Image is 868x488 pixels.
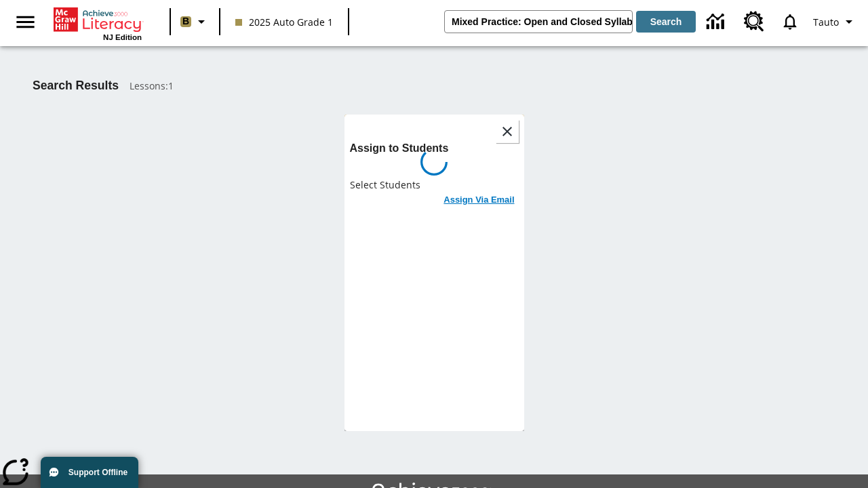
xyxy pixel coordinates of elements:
button: Support Offline [41,457,138,488]
span: B [182,13,189,30]
button: Search [636,11,696,33]
a: Data Center [698,3,736,41]
button: Open side menu [5,2,45,42]
p: Select Students [350,178,519,192]
h6: Assign to Students [350,139,519,158]
button: Close [496,120,519,143]
button: Profile/Settings [808,9,863,34]
button: Boost Class color is light brown. Change class color [175,9,215,34]
span: 2025 Auto Grade 1 [235,15,333,29]
span: NJ Edition [103,33,142,41]
div: Home [54,5,142,41]
span: Lessons : 1 [130,79,174,93]
span: Tauto [813,15,839,29]
h1: Search Results [33,79,119,93]
span: Support Offline [68,468,127,477]
input: search field [445,11,632,33]
h6: Assign Via Email [443,192,514,208]
a: Resource Center, Will open in new tab [736,3,772,40]
button: Assign Via Email [439,192,518,211]
a: Home [54,6,142,33]
div: lesson details [344,115,524,431]
a: Notifications [772,4,808,39]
